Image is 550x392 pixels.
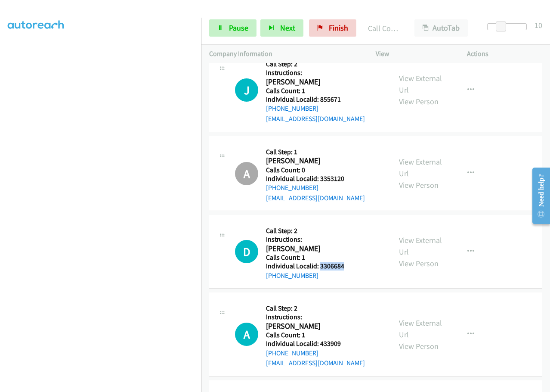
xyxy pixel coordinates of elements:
[399,258,439,268] a: View Person
[260,19,303,37] button: Next
[229,23,248,33] span: Pause
[235,162,258,185] div: The call has been skipped
[266,60,365,68] h5: Call Step: 2
[266,184,318,192] a: [PHONE_NUMBER]
[235,323,258,346] div: The call is yet to be attempted
[414,19,468,37] button: AutoTab
[525,162,550,230] iframe: Resource Center
[266,77,365,87] h2: [PERSON_NAME]
[376,49,451,59] p: View
[266,156,365,166] h2: [PERSON_NAME]
[235,78,258,102] div: The call is yet to be attempted
[266,227,344,235] h5: Call Step: 2
[266,148,365,156] h5: Call Step: 1
[266,166,365,174] h5: Calls Count: 0
[266,359,365,367] a: [EMAIL_ADDRESS][DOMAIN_NAME]
[266,321,365,331] h2: [PERSON_NAME]
[235,323,258,346] h1: A
[266,235,344,244] h5: Instructions:
[266,253,344,262] h5: Calls Count: 1
[309,19,356,37] a: Finish
[266,68,365,77] h5: Instructions:
[235,240,258,263] h1: D
[399,96,439,106] a: View Person
[266,115,365,123] a: [EMAIL_ADDRESS][DOMAIN_NAME]
[266,349,318,357] a: [PHONE_NUMBER]
[266,313,365,321] h5: Instructions:
[399,157,442,178] a: View External Url
[399,341,439,351] a: View Person
[235,162,258,185] h1: A
[467,49,543,59] p: Actions
[368,22,399,34] p: Call Completed
[266,304,365,313] h5: Call Step: 2
[209,49,360,59] p: Company Information
[266,95,365,104] h5: Individual Localid: 855671
[266,244,344,254] h2: [PERSON_NAME]
[266,87,365,95] h5: Calls Count: 1
[266,262,344,271] h5: Individual Localid: 3306684
[329,23,348,33] span: Finish
[209,19,256,37] a: Pause
[280,23,295,33] span: Next
[399,180,439,190] a: View Person
[235,78,258,102] h1: J
[535,19,542,31] div: 10
[266,174,365,183] h5: Individual Localid: 3353120
[266,104,318,112] a: [PHONE_NUMBER]
[266,194,365,202] a: [EMAIL_ADDRESS][DOMAIN_NAME]
[399,318,442,339] a: View External Url
[399,235,442,257] a: View External Url
[266,339,365,348] h5: Individual Localid: 433909
[235,240,258,263] div: The call is yet to be attempted
[266,271,318,280] a: [PHONE_NUMBER]
[399,73,442,95] a: View External Url
[266,331,365,339] h5: Calls Count: 1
